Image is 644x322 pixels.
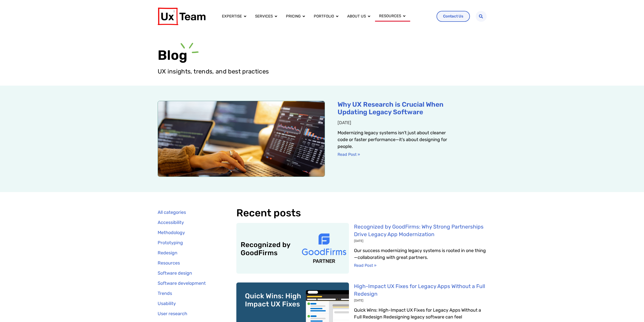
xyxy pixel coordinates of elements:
span: [DATE] [354,299,363,302]
a: Usability [158,298,216,309]
h2: Recent posts [236,207,487,219]
a: Methodology [158,228,216,238]
a: Pricing [286,13,301,19]
nav: Menu [218,11,432,22]
div: Menu Toggle [218,11,432,22]
a: Software development [158,278,216,288]
a: Trends [158,288,216,298]
a: All categories [158,207,216,217]
a: Resources [158,258,216,268]
a: User research [158,309,216,319]
p: Our success modernizing legacy systems is rooted in one thing—collaborating with great partners. [354,247,487,261]
a: Why UX Research is Crucial When Updating Legacy Software [338,101,443,116]
a: Read more about Recognized by GoodFirms: Why Strong Partnerships Drive Legacy App Modernization [354,263,377,268]
a: High-Impact UX Fixes for Legacy Apps Without a Full Redesign [354,283,485,297]
h1: Blog [158,47,487,63]
span: [DATE] [338,120,351,125]
nav: Menu [158,207,216,319]
a: Contact Us [437,11,470,22]
img: UX Team Logo [158,8,205,25]
p: Modernizing legacy systems isn’t just about cleaner code or faster performance—it’s about designi... [338,129,451,150]
a: Resources [379,13,401,19]
div: Search [476,11,487,22]
a: About us [347,13,366,19]
a: Redesign [158,248,216,258]
a: Read more about Why UX Research is Crucial When Updating Legacy Software [338,152,360,157]
a: Services [255,13,273,19]
a: Recognized by GoodFirms: Why Strong Partnerships Drive Legacy App Modernization [354,223,484,237]
span: [DATE] [354,239,363,243]
iframe: Chat Widget [619,298,644,322]
a: Prototyping [158,238,216,248]
div: UX insights, trends, and best practices [158,67,487,75]
span: Contact Us [443,14,463,18]
a: Software design [158,268,216,278]
a: Portfolio [314,13,334,19]
a: Accessibility [158,217,216,228]
a: Expertise [222,13,242,19]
